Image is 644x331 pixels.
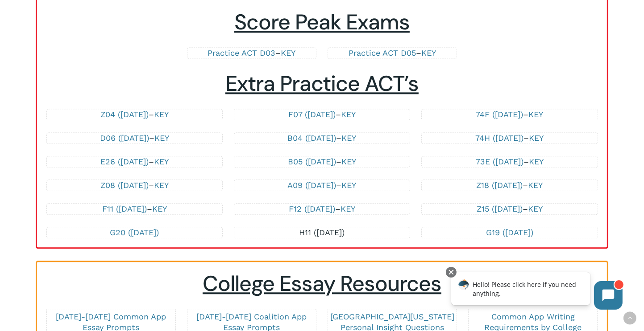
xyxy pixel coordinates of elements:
a: KEY [342,133,357,143]
a: KEY [154,133,169,143]
a: 73E ([DATE]) [476,157,524,166]
p: – [56,109,213,120]
a: KEY [341,204,355,213]
a: 74F ([DATE]) [476,110,523,119]
a: Z15 ([DATE]) [477,204,523,213]
p: – [56,204,213,214]
a: 74H ([DATE]) [475,133,524,143]
p: – [431,180,588,191]
a: E26 ([DATE]) [100,157,149,166]
a: KEY [342,180,357,190]
span: College Essay Resources [203,270,441,298]
a: F07 ([DATE]) [288,110,336,119]
p: – [243,156,401,167]
iframe: Chatbot [442,265,632,319]
a: D06 ([DATE]) [100,133,149,143]
a: G20 ([DATE]) [110,228,159,237]
p: – [431,133,588,143]
p: – [243,204,401,214]
a: A09 ([DATE]) [288,180,337,190]
a: KEY [528,204,543,213]
p: – [56,180,213,191]
p: – [243,180,401,191]
span: Extra Practice ACT’s [225,69,419,98]
a: Z18 ([DATE]) [476,180,523,190]
a: B05 ([DATE]) [288,157,336,166]
a: Z08 ([DATE]) [100,180,149,190]
a: F12 ([DATE]) [289,204,335,213]
p: – [431,204,588,214]
a: KEY [529,133,544,143]
a: KEY [528,180,543,190]
p: – [431,109,588,120]
p: – [243,109,401,120]
p: – [196,48,307,58]
a: KEY [529,157,544,166]
a: Practice ACT D05 [349,48,416,57]
p: – [56,133,213,143]
a: KEY [421,48,436,57]
p: – [431,156,588,167]
a: G19 ([DATE]) [486,228,533,237]
a: Z04 ([DATE]) [100,110,149,119]
a: KEY [341,157,356,166]
a: KEY [528,110,543,119]
p: – [56,156,213,167]
p: – [243,133,401,143]
a: B04 ([DATE]) [288,133,337,143]
a: KEY [154,180,169,190]
span: Score Peak Exams [234,8,410,36]
a: H11 ([DATE]) [299,228,345,237]
a: KEY [154,110,169,119]
a: F11 ([DATE]) [102,204,147,213]
a: KEY [152,204,167,213]
a: Practice ACT D03 [208,48,275,57]
a: KEY [341,110,356,119]
a: KEY [154,157,169,166]
a: KEY [281,48,295,57]
p: – [337,48,448,58]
